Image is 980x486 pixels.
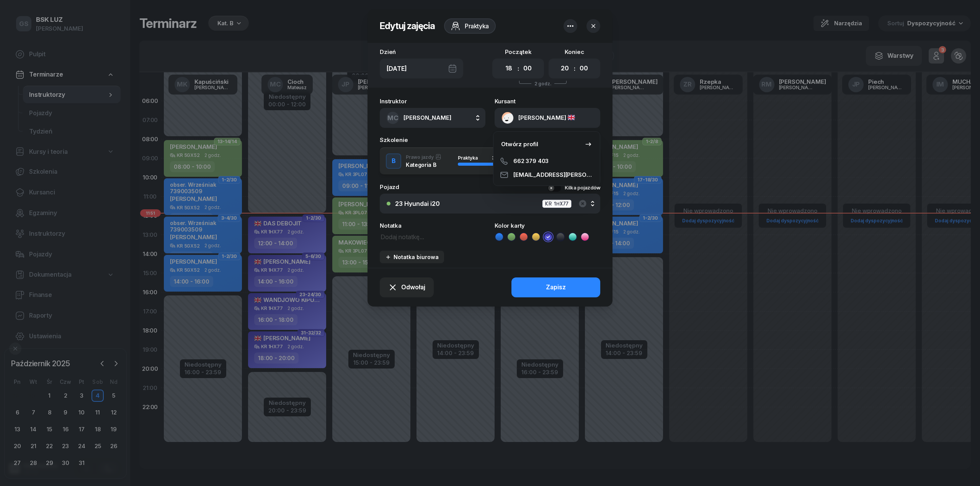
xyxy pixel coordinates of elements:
div: : [518,64,519,73]
div: Zapisz [546,282,566,292]
button: Notatka biurowa [380,251,444,263]
span: Odwołaj [401,282,425,292]
button: MC[PERSON_NAME] [380,108,485,128]
button: Zapisz [511,277,600,297]
span: MC [387,115,399,121]
div: : [574,64,575,73]
div: Notatka biurowa [385,254,439,260]
div: Kilka pojazdów [565,184,600,192]
h2: Edytuj zajęcia [380,20,435,32]
button: 23 Hyundai i20KR 1HX77 [380,194,600,214]
button: Odwołaj [380,277,434,297]
div: Otwórz profil [501,139,538,149]
button: [PERSON_NAME] [495,108,600,128]
div: 23 Hyundai i20 [395,201,440,207]
button: Kilka pojazdów [547,184,600,192]
span: [PERSON_NAME] [403,114,451,121]
div: KR 1HX77 [542,199,572,208]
